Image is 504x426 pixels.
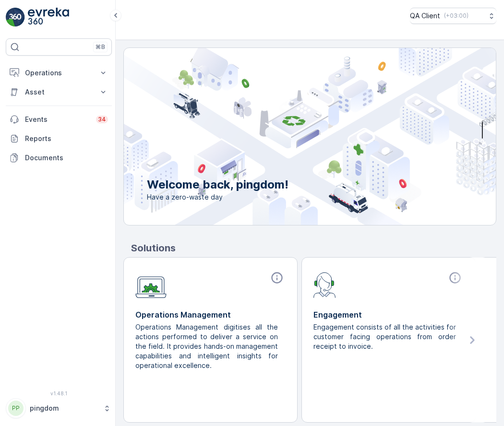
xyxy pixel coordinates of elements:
p: Operations Management [135,309,286,320]
p: pingdom [30,403,98,413]
button: Operations [6,63,112,83]
p: Events [25,115,90,124]
button: Asset [6,83,112,102]
p: Engagement consists of all the activities for customer facing operations from order receipt to in... [313,322,456,351]
img: logo_light-DOdMpM7g.png [28,8,69,27]
div: PP [8,401,24,416]
p: Solutions [131,241,496,255]
p: Reports [25,134,108,143]
button: QA Client(+03:00) [410,8,496,24]
img: logo [6,8,25,27]
p: QA Client [410,11,440,21]
p: Engagement [313,309,464,320]
a: Events34 [6,110,112,129]
p: Operations Management digitises all the actions performed to deliver a service on the field. It p... [135,322,278,370]
p: Welcome back, pingdom! [147,177,288,192]
p: ⌘B [96,43,105,51]
span: Have a zero-waste day [147,192,288,202]
p: Operations [25,68,93,78]
img: city illustration [81,48,496,225]
button: PPpingdom [6,398,112,418]
p: ( +03:00 ) [444,12,468,20]
p: Documents [25,153,108,163]
a: Reports [6,129,112,148]
a: Documents [6,148,112,167]
span: v 1.48.1 [6,390,112,396]
p: Asset [25,87,93,97]
img: module-icon [135,271,167,298]
p: 34 [98,116,106,123]
img: module-icon [313,271,336,298]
